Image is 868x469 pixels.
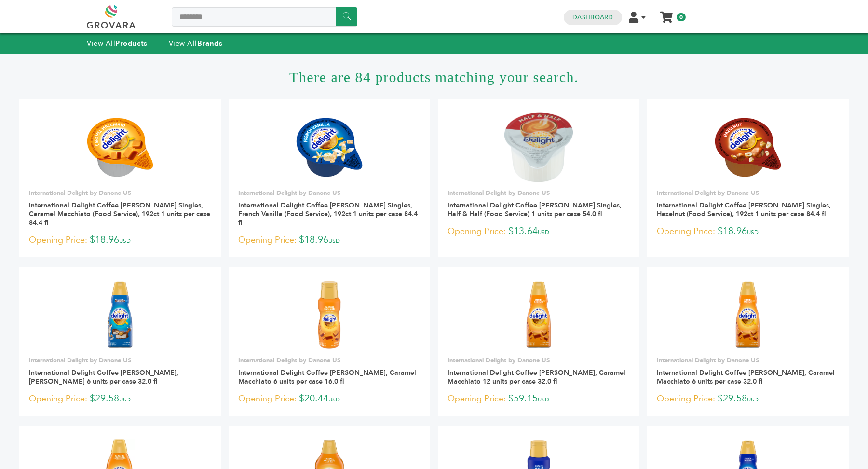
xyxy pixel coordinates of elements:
[29,201,210,227] a: International Delight Coffee [PERSON_NAME] Singles, Caramel Macchiato (Food Service), 192ct 1 uni...
[657,189,839,197] p: International Delight by Danone US
[504,280,574,350] img: International Delight Coffee Creamer, Caramel Macchiato 12 units per case 32.0 fl
[661,9,672,19] a: My Cart
[238,233,420,248] p: $18.96
[572,13,613,22] a: Dashboard
[657,356,839,365] p: International Delight by Danone US
[538,228,549,236] span: USD
[238,189,420,197] p: International Delight by Danone US
[448,356,630,365] p: International Delight by Danone US
[328,237,340,245] span: USD
[657,225,715,238] span: Opening Price:
[657,201,831,219] a: International Delight Coffee [PERSON_NAME] Singles, Hazelnut (Food Service), 192ct 1 units per ca...
[295,280,365,350] img: International Delight Coffee Creamer, Caramel Macchiato 6 units per case 16.0 fl
[85,112,155,182] img: International Delight Coffee Creamer Singles, Caramel Macchiato (Food Service), 192ct 1 units per...
[504,112,574,182] img: International Delight Coffee Creamer Singles, Half & Half (Food Service) 1 units per case 54.0 fl
[238,234,297,247] span: Opening Price:
[115,39,147,48] strong: Products
[657,392,839,406] p: $29.58
[29,392,87,405] span: Opening Price:
[448,201,622,219] a: International Delight Coffee [PERSON_NAME] Singles, Half & Half (Food Service) 1 units per case 5...
[238,356,420,365] p: International Delight by Danone US
[29,392,211,406] p: $29.58
[29,356,211,365] p: International Delight by Danone US
[87,39,148,48] a: View AllProducts
[85,280,155,350] img: International Delight Coffee Creamer, Almond Joy 6 units per case 32.0 fl
[119,237,131,245] span: USD
[29,189,211,197] p: International Delight by Danone US
[448,189,630,197] p: International Delight by Danone US
[238,392,420,406] p: $20.44
[29,368,178,386] a: International Delight Coffee [PERSON_NAME], [PERSON_NAME] 6 units per case 32.0 fl
[197,39,222,48] strong: Brands
[119,396,131,403] span: USD
[713,112,783,182] img: International Delight Coffee Creamer Singles, Hazelnut (Food Service), 192ct 1 units per case 84....
[747,396,759,403] span: USD
[19,54,849,99] h1: There are 84 products matching your search.
[657,368,835,386] a: International Delight Coffee [PERSON_NAME], Caramel Macchiato 6 units per case 32.0 fl
[29,233,211,248] p: $18.96
[448,368,625,386] a: International Delight Coffee [PERSON_NAME], Caramel Macchiato 12 units per case 32.0 fl
[29,234,87,247] span: Opening Price:
[657,224,839,239] p: $18.96
[448,392,506,405] span: Opening Price:
[677,13,686,21] span: 0
[295,112,365,182] img: International Delight Coffee Creamer Singles, French Vanilla (Food Service), 192ct 1 units per ca...
[238,368,416,386] a: International Delight Coffee [PERSON_NAME], Caramel Macchiato 6 units per case 16.0 fl
[172,7,357,27] input: Search a product or brand...
[657,392,715,405] span: Opening Price:
[448,225,506,238] span: Opening Price:
[238,392,297,405] span: Opening Price:
[448,392,630,406] p: $59.15
[169,39,223,48] a: View AllBrands
[448,224,630,239] p: $13.64
[538,396,549,403] span: USD
[328,396,340,403] span: USD
[238,201,418,227] a: International Delight Coffee [PERSON_NAME] Singles, French Vanilla (Food Service), 192ct 1 units ...
[747,228,759,236] span: USD
[713,280,783,350] img: International Delight Coffee Creamer, Caramel Macchiato 6 units per case 32.0 fl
